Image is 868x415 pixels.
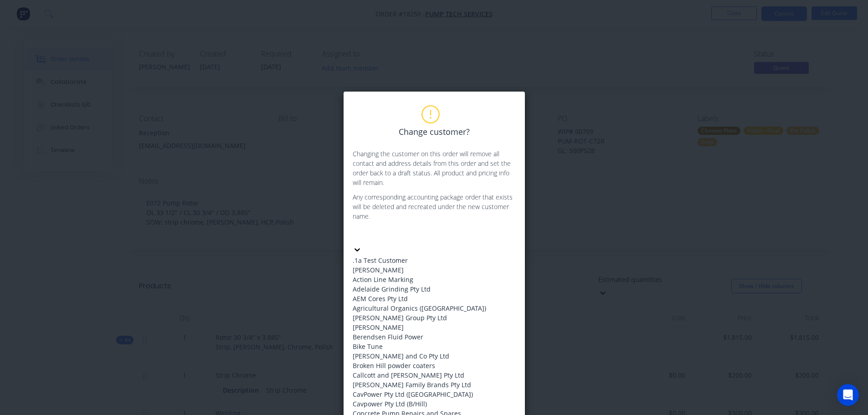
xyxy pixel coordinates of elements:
[353,389,516,399] div: CavPower Pty Ltd ([GEOGRAPHIC_DATA])
[353,351,516,361] div: [PERSON_NAME] and Co Pty Ltd
[353,399,516,409] div: Cavpower Pty Ltd (B/Hill)
[353,284,516,294] div: Adelaide Grinding Pty Ltd
[353,380,516,389] div: [PERSON_NAME] Family Brands Pty Ltd
[353,275,516,284] div: Action Line Marking
[353,370,516,380] div: Callcott and [PERSON_NAME] Pty Ltd
[353,313,516,323] div: [PERSON_NAME] Group Pty Ltd
[353,149,516,187] p: Changing the customer on this order will remove all contact and address details from this order a...
[353,192,516,221] p: Any corresponding accounting package order that exists will be deleted and recreated under the ne...
[353,332,516,342] div: Berendsen Fluid Power
[837,384,859,406] div: Open Intercom Messenger
[399,126,470,138] span: Change customer?
[353,303,516,313] div: Agricultural Organics ([GEOGRAPHIC_DATA])
[353,256,516,265] div: .1a Test Customer
[353,342,516,351] div: Bike Tune
[353,294,516,303] div: AEM Cores Pty Ltd
[353,265,516,275] div: [PERSON_NAME]
[353,323,516,332] div: [PERSON_NAME]
[353,361,516,370] div: Broken Hill powder coaters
